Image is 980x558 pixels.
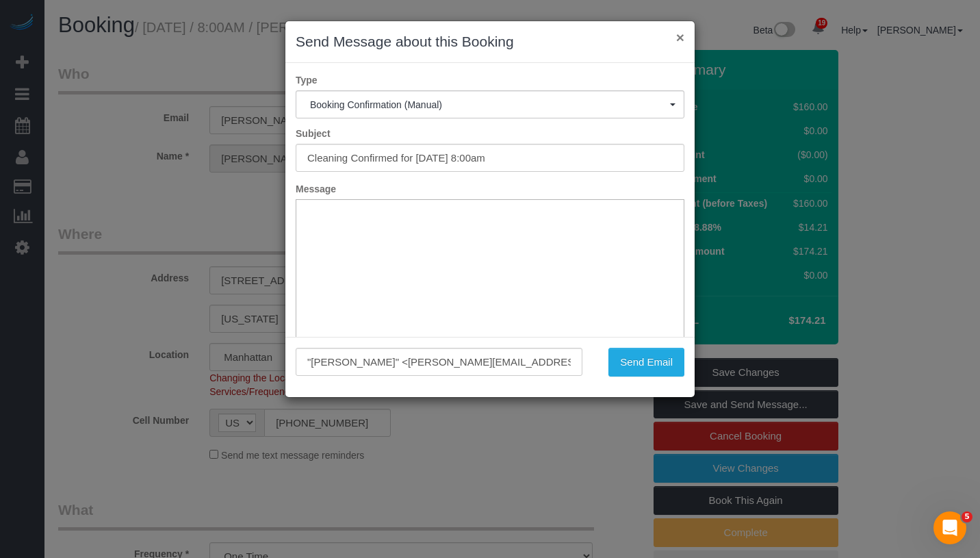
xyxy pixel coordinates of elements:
iframe: Rich Text Editor, editor1 [296,200,684,414]
h3: Send Message about this Booking [296,31,684,52]
label: Type [285,73,695,87]
iframe: Intercom live chat [933,511,966,544]
label: Message [285,182,695,196]
span: 5 [962,511,972,522]
input: Subject [296,144,684,172]
label: Subject [285,127,695,140]
button: × [676,30,684,45]
button: Send Email [608,348,684,377]
button: Booking Confirmation (Manual) [296,90,684,118]
span: Booking Confirmation (Manual) [310,99,670,110]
